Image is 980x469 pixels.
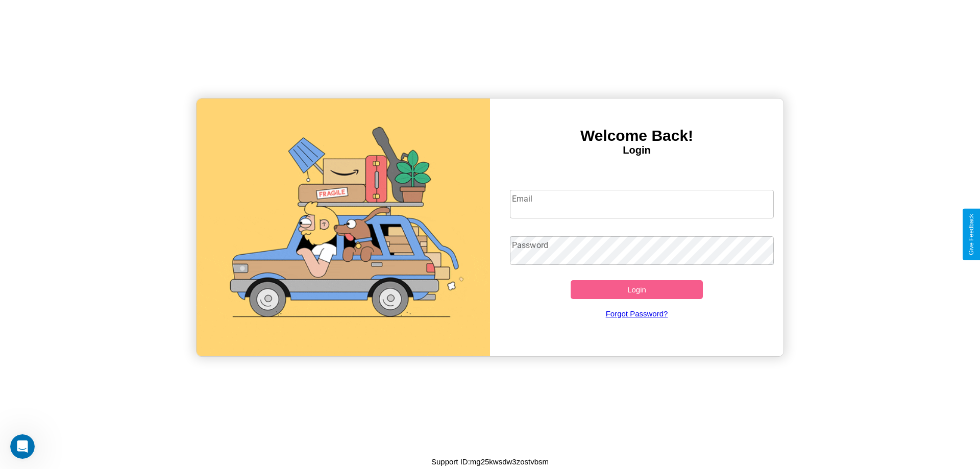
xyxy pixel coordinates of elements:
[10,434,35,459] iframe: Intercom live chat
[490,127,783,144] h3: Welcome Back!
[490,144,783,156] h4: Login
[197,98,490,356] img: gif
[505,299,769,328] a: Forgot Password?
[571,280,703,299] button: Login
[968,214,975,255] div: Give Feedback
[431,455,549,468] p: Support ID: mg25kwsdw3zostvbsm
